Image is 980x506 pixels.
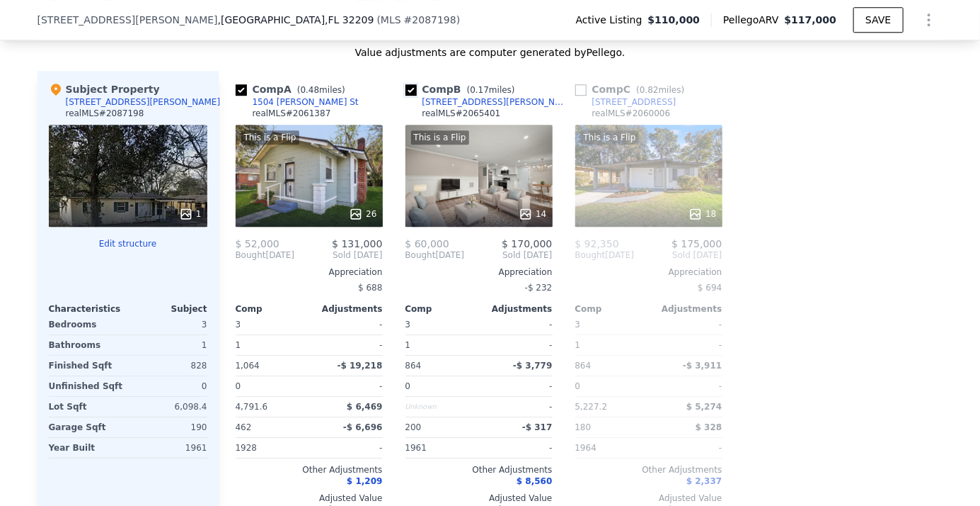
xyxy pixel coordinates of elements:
[422,108,501,119] div: realMLS # 2065401
[648,13,701,27] span: $110,000
[671,238,722,249] span: $ 175,000
[652,438,722,458] div: -
[236,402,268,412] span: 4,791.6
[338,361,383,371] span: -$ 19,218
[575,303,649,315] div: Comp
[49,438,125,458] div: Year Built
[312,335,383,355] div: -
[236,381,241,391] span: 0
[349,207,376,221] div: 26
[652,376,722,396] div: -
[131,356,207,376] div: 828
[479,303,553,315] div: Adjustments
[131,438,207,458] div: 1961
[131,335,207,355] div: 1
[405,381,411,391] span: 0
[253,108,331,119] div: realMLS # 2061387
[592,108,671,119] div: realMLS # 2060006
[236,361,260,371] span: 1,064
[482,376,553,396] div: -
[38,45,943,60] div: Value adjustments are computer generated by Pellego .
[377,13,461,27] div: ( )
[575,422,592,432] span: 180
[312,376,383,396] div: -
[482,335,553,355] div: -
[581,130,639,145] div: This is a Flip
[66,108,144,119] div: realMLS # 2087198
[49,356,125,376] div: Finished Sqft
[405,249,465,261] div: [DATE]
[301,85,320,95] span: 0.48
[241,130,299,145] div: This is a Flip
[405,464,553,476] div: Other Adjustments
[405,303,479,315] div: Comp
[312,315,383,334] div: -
[686,402,722,412] span: $ 5,274
[723,13,785,27] span: Pellego ARV
[688,207,716,221] div: 18
[312,438,383,458] div: -
[49,335,125,355] div: Bathrooms
[652,315,722,334] div: -
[696,422,722,432] span: $ 328
[49,376,125,396] div: Unfinished Sqft
[131,417,207,437] div: 190
[575,96,676,108] a: [STREET_ADDRESS]
[698,283,722,293] span: $ 694
[236,249,295,261] div: [DATE]
[405,238,449,249] span: $ 60,000
[575,438,646,458] div: 1964
[405,249,436,261] span: Bought
[292,85,351,95] span: ( miles)
[575,361,592,371] span: 864
[236,438,306,458] div: 1928
[575,266,722,278] div: Appreciation
[513,361,552,371] span: -$ 3,779
[404,14,456,26] span: # 2087198
[309,303,383,315] div: Adjustments
[470,85,489,95] span: 0.17
[640,85,659,95] span: 0.82
[405,335,476,355] div: 1
[461,85,521,95] span: ( miles)
[411,130,469,145] div: This is a Flip
[131,376,207,396] div: 0
[236,422,252,432] span: 462
[236,464,383,476] div: Other Adjustments
[405,422,422,432] span: 200
[405,397,476,417] div: Unknown
[517,476,552,486] span: $ 8,560
[405,82,521,96] div: Comp B
[236,96,359,108] a: 1504 [PERSON_NAME] St
[325,14,374,26] span: , FL 32209
[405,266,553,278] div: Appreciation
[38,13,218,27] span: [STREET_ADDRESS][PERSON_NAME]
[683,361,722,371] span: -$ 3,911
[236,249,266,261] span: Bought
[630,85,690,95] span: ( miles)
[575,335,646,355] div: 1
[575,249,635,261] div: [DATE]
[347,402,382,412] span: $ 6,469
[236,335,306,355] div: 1
[405,320,411,330] span: 3
[49,417,125,437] div: Garage Sqft
[482,397,553,417] div: -
[502,238,552,249] span: $ 170,000
[294,249,382,261] span: Sold [DATE]
[128,303,207,315] div: Subject
[519,207,546,221] div: 14
[332,238,382,249] span: $ 131,000
[236,493,383,504] div: Adjusted Value
[131,397,207,417] div: 6,098.4
[464,249,552,261] span: Sold [DATE]
[179,207,202,221] div: 1
[575,493,722,504] div: Adjusted Value
[575,249,606,261] span: Bought
[649,303,722,315] div: Adjustments
[49,397,125,417] div: Lot Sqft
[66,96,221,108] div: [STREET_ADDRESS][PERSON_NAME]
[405,361,422,371] span: 864
[652,335,722,355] div: -
[405,438,476,458] div: 1961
